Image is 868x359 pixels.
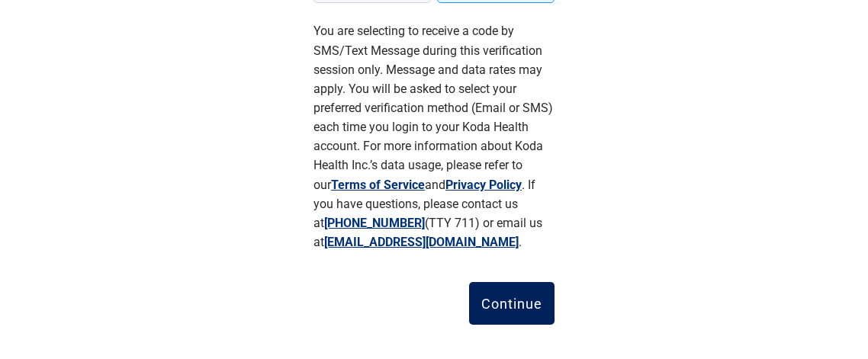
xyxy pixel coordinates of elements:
a: [PHONE_NUMBER] [324,216,425,230]
div: Continue [481,296,542,311]
a: [EMAIL_ADDRESS][DOMAIN_NAME] [324,235,519,249]
p: You are selecting to receive a code by SMS/Text Message during this verification session only. Me... [313,21,555,252]
button: Continue [469,282,555,325]
a: Privacy Policy [445,178,522,192]
a: Terms of Service [331,178,425,192]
